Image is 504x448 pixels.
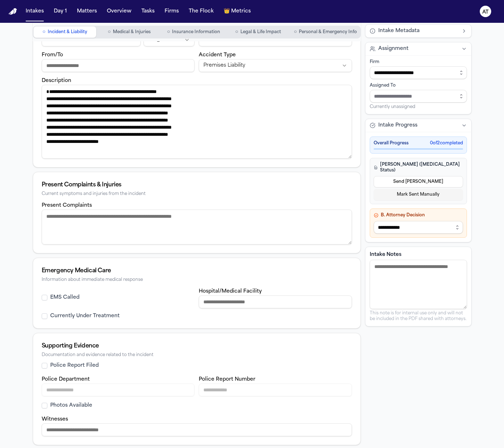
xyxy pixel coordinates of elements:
[139,5,157,18] button: Tasks
[186,5,217,18] button: The Flock
[365,42,471,55] button: Assignment
[199,52,236,58] label: Accident Type
[9,8,17,15] img: Finch Logo
[50,294,79,301] label: EMS Called
[374,212,463,218] h4: B. Attorney Decision
[378,27,420,35] span: Intake Metadata
[378,45,409,52] span: Assignment
[42,267,352,275] div: Emergency Medical Care
[299,29,357,35] span: Personal & Emergency Info
[430,140,463,146] span: 0 of 2 completed
[291,26,360,38] button: Go to Personal & Emergency Info
[113,29,151,35] span: Medical & Injuries
[162,5,182,18] button: Firms
[365,25,471,37] button: Intake Metadata
[42,29,45,36] span: ○
[370,260,467,309] textarea: Intake notes
[199,289,262,294] label: Hospital/Medical Facility
[378,122,417,129] span: Intake Progress
[51,5,70,18] button: Day 1
[240,29,281,35] span: Legal & Life Impact
[42,277,352,283] div: Information about immediate medical response
[172,29,220,35] span: Insurance Information
[50,402,92,409] label: Photos Available
[42,181,352,189] div: Present Complaints & Injuries
[365,119,471,132] button: Intake Progress
[42,383,195,396] input: Police department
[42,210,352,244] textarea: Present complaints
[221,5,254,18] button: crownMetrics
[199,383,352,396] input: Police report number
[370,251,467,258] label: Intake Notes
[162,26,225,38] button: Go to Insurance Information
[108,29,111,36] span: ○
[42,78,71,83] label: Description
[294,29,297,36] span: ○
[374,176,463,187] button: Send [PERSON_NAME]
[370,104,415,110] span: Currently unassigned
[42,203,92,208] label: Present Complaints
[9,8,17,15] a: Home
[370,83,467,88] div: Assigned To
[42,352,352,358] div: Documentation and evidence related to the incident
[74,5,100,18] button: Matters
[167,29,170,36] span: ○
[227,26,290,38] button: Go to Legal & Life Impact
[33,26,97,38] button: Go to Incident & Liability
[42,377,90,382] label: Police Department
[199,295,352,308] input: Hospital or medical facility
[42,342,352,350] div: Supporting Evidence
[50,362,99,369] label: Police Report Filed
[374,140,409,146] span: Overall Progress
[374,162,463,173] h4: [PERSON_NAME] ([MEDICAL_DATA] Status)
[370,59,467,65] div: Firm
[370,66,467,79] input: Select firm
[23,5,47,18] button: Intakes
[370,90,467,103] input: Assign to staff member
[48,29,87,35] span: Incident & Liability
[374,189,463,200] button: Mark Sent Manually
[370,310,467,322] p: This note is for internal use only and will not be included in the PDF shared with attorneys.
[42,85,352,159] textarea: Incident description
[50,313,120,320] label: Currently Under Treatment
[42,191,352,197] div: Current symptoms and injuries from the incident
[42,423,352,436] input: Witnesses
[235,29,238,36] span: ○
[42,417,68,422] label: Witnesses
[104,5,134,18] button: Overview
[199,377,255,382] label: Police Report Number
[42,59,195,72] input: From/To destination
[42,52,63,58] label: From/To
[98,26,161,38] button: Go to Medical & Injuries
